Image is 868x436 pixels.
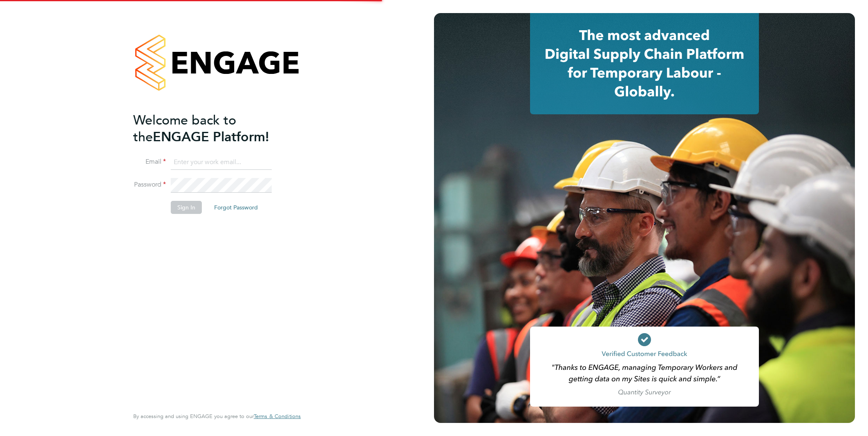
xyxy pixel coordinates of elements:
input: Enter your work email... [171,155,272,170]
span: Terms & Conditions [254,413,301,420]
h2: ENGAGE Platform! [133,112,293,145]
label: Password [133,180,166,189]
button: Sign In [171,201,202,214]
button: Forgot Password [208,201,264,214]
span: By accessing and using ENGAGE you agree to our [133,413,301,420]
span: Welcome back to the [133,112,236,145]
a: Terms & Conditions [254,413,301,420]
label: Email [133,158,166,166]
